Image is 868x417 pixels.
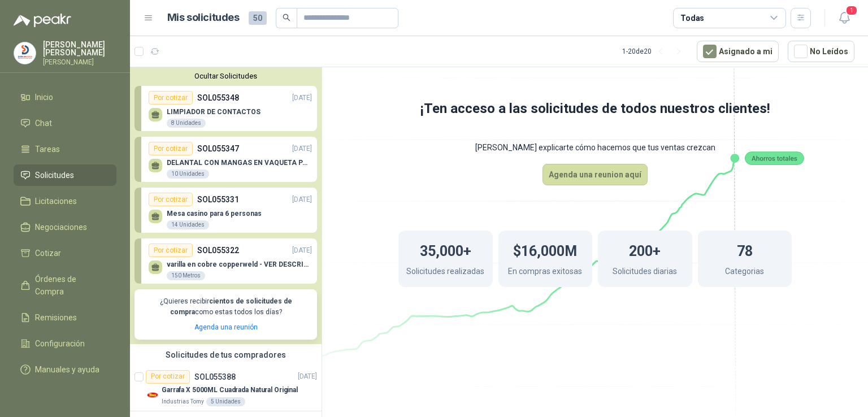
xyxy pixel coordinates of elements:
div: 8 Unidades [167,119,206,128]
span: Manuales y ayuda [35,363,99,376]
a: Configuración [14,333,116,354]
p: [DATE] [292,93,312,103]
a: Por cotizarSOL055347[DATE] DELANTAL CON MANGAS EN VAQUETA PARA SOLDADOR10 Unidades [134,137,317,182]
button: Ocultar Solicitudes [134,72,317,80]
a: Cotizar [14,242,116,264]
p: SOL055348 [197,92,239,104]
img: Company Logo [146,388,159,402]
a: Por cotizarSOL055388[DATE] Company LogoGarrafa X 5000ML Cuadrada Natural OriginalIndustrias Tomy5... [130,366,322,411]
a: Manuales y ayuda [14,359,116,380]
div: 1 - 20 de 20 [622,42,688,60]
p: Industrias Tomy [162,397,204,406]
span: Chat [35,117,52,129]
span: Inicio [35,91,53,103]
span: Remisiones [35,311,77,324]
p: Categorias [725,265,764,280]
p: SOL055347 [197,142,239,155]
div: 10 Unidades [167,170,209,179]
span: search [283,14,290,21]
span: Configuración [35,337,85,350]
span: Órdenes de Compra [35,273,106,298]
a: Chat [14,112,116,134]
h1: 200+ [629,237,661,262]
p: Solicitudes diarias [613,265,677,280]
span: Licitaciones [35,195,77,207]
p: Mesa casino para 6 personas [167,210,262,218]
button: Asignado a mi [697,41,779,62]
span: Negociaciones [35,221,87,233]
div: 5 Unidades [206,397,245,406]
p: DELANTAL CON MANGAS EN VAQUETA PARA SOLDADOR [167,159,312,167]
b: cientos de solicitudes de compra [170,297,292,316]
p: LIMPIADOR DE CONTACTOS [167,108,261,116]
div: Por cotizar [146,370,190,384]
span: 1 [845,5,858,16]
a: Inicio [14,86,116,108]
div: Por cotizar [149,142,193,155]
button: No Leídos [788,41,854,62]
div: Todas [680,12,704,24]
div: Ocultar SolicitudesPor cotizarSOL055348[DATE] LIMPIADOR DE CONTACTOS8 UnidadesPor cotizarSOL05534... [130,67,322,344]
h1: 35,000+ [420,237,471,262]
p: En compras exitosas [508,265,582,280]
p: [DATE] [292,245,312,256]
a: Remisiones [14,307,116,328]
p: SOL055322 [197,244,239,257]
p: ¿Quieres recibir como estas todos los días? [141,296,310,318]
div: Por cotizar [149,193,193,206]
span: Tareas [35,143,60,155]
img: Logo peakr [14,14,71,27]
a: Órdenes de Compra [14,268,116,302]
p: SOL055388 [194,373,236,381]
p: [PERSON_NAME] [43,59,116,66]
div: 150 Metros [167,271,205,280]
p: [PERSON_NAME] [PERSON_NAME] [43,41,116,57]
a: Agenda una reunión [194,323,258,331]
p: [DATE] [292,194,312,205]
span: 50 [249,11,267,25]
a: Licitaciones [14,190,116,212]
a: Por cotizarSOL055331[DATE] Mesa casino para 6 personas14 Unidades [134,188,317,233]
div: Por cotizar [149,91,193,105]
a: Por cotizarSOL055348[DATE] LIMPIADOR DE CONTACTOS8 Unidades [134,86,317,131]
p: Garrafa X 5000ML Cuadrada Natural Original [162,385,298,396]
a: Por cotizarSOL055322[DATE] varilla en cobre copperweld - VER DESCRIPCIÓN150 Metros [134,238,317,284]
button: Agenda una reunion aquí [542,164,648,185]
img: Company Logo [14,42,36,64]
p: SOL055331 [197,193,239,206]
h1: 78 [737,237,753,262]
h1: $16,000M [513,237,577,262]
p: Solicitudes realizadas [406,265,484,280]
div: Por cotizar [149,244,193,257]
p: [DATE] [292,144,312,154]
a: Tareas [14,138,116,160]
a: Solicitudes [14,164,116,186]
button: 1 [834,8,854,28]
div: 14 Unidades [167,220,209,229]
p: [DATE] [298,371,317,382]
h1: Mis solicitudes [167,10,240,26]
span: Solicitudes [35,169,74,181]
p: varilla en cobre copperweld - VER DESCRIPCIÓN [167,260,312,268]
a: Negociaciones [14,216,116,238]
div: Solicitudes de tus compradores [130,344,322,366]
span: Cotizar [35,247,61,259]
